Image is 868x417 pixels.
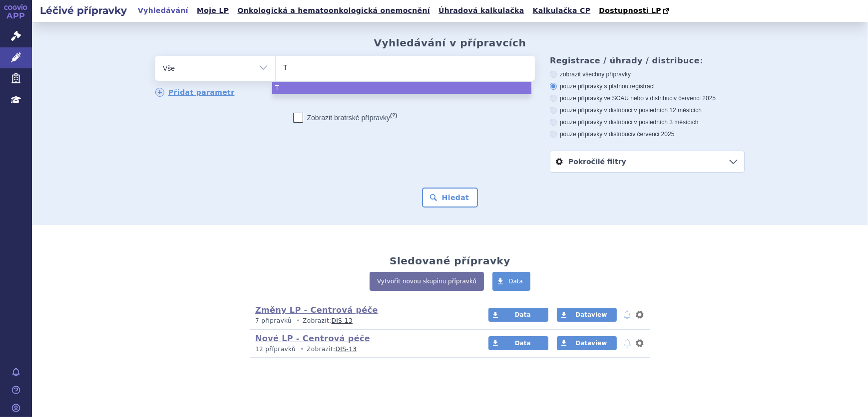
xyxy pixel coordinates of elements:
h2: Vyhledávání v přípravcích [374,37,526,49]
a: Data [488,336,548,350]
button: nastavení [635,309,645,321]
span: Data [508,278,523,285]
a: Data [488,308,548,322]
a: Data [492,272,530,291]
button: nastavení [635,337,645,349]
label: Zobrazit bratrské přípravky [293,113,398,123]
button: notifikace [622,309,632,321]
a: Dataview [557,336,617,350]
span: 12 přípravků [255,346,296,353]
span: Data [515,340,531,347]
i: • [294,317,303,325]
button: notifikace [622,337,632,349]
label: pouze přípravky v distribuci [550,130,745,138]
h3: Registrace / úhrady / distribuce: [550,56,745,65]
a: Dataview [557,308,617,322]
abbr: (?) [390,112,397,119]
span: Data [515,311,531,318]
p: Zobrazit: [255,345,469,354]
span: v červenci 2025 [632,131,674,138]
a: Vytvořit novou skupinu přípravků [370,272,484,291]
span: 7 přípravků [255,317,292,324]
a: Nové LP - Centrová péče [255,334,370,343]
a: Kalkulačka CP [530,4,594,17]
label: pouze přípravky v distribuci v posledních 3 měsících [550,118,745,126]
a: Moje LP [194,4,232,17]
p: Zobrazit: [255,317,469,325]
a: Dostupnosti LP [596,4,674,18]
button: Hledat [422,188,478,208]
label: zobrazit všechny přípravky [550,70,745,78]
label: pouze přípravky v distribuci v posledních 12 měsících [550,106,745,114]
a: Vyhledávání [135,4,191,17]
i: • [298,345,307,354]
a: Úhradová kalkulačka [435,4,527,17]
h2: Sledované přípravky [390,255,510,267]
a: DIS-13 [336,346,357,353]
span: Dataview [575,311,607,318]
a: Přidat parametr [155,88,235,97]
span: v červenci 2025 [674,95,716,102]
li: T [272,82,531,94]
label: pouze přípravky s platnou registrací [550,82,745,90]
a: Onkologická a hematoonkologická onemocnění [234,4,433,17]
h2: Léčivé přípravky [32,3,135,17]
span: Dataview [575,340,607,347]
a: DIS-13 [332,317,353,324]
a: Pokročilé filtry [550,151,744,172]
a: Změny LP - Centrová péče [255,305,378,315]
label: pouze přípravky ve SCAU nebo v distribuci [550,94,745,102]
span: Dostupnosti LP [599,6,661,14]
